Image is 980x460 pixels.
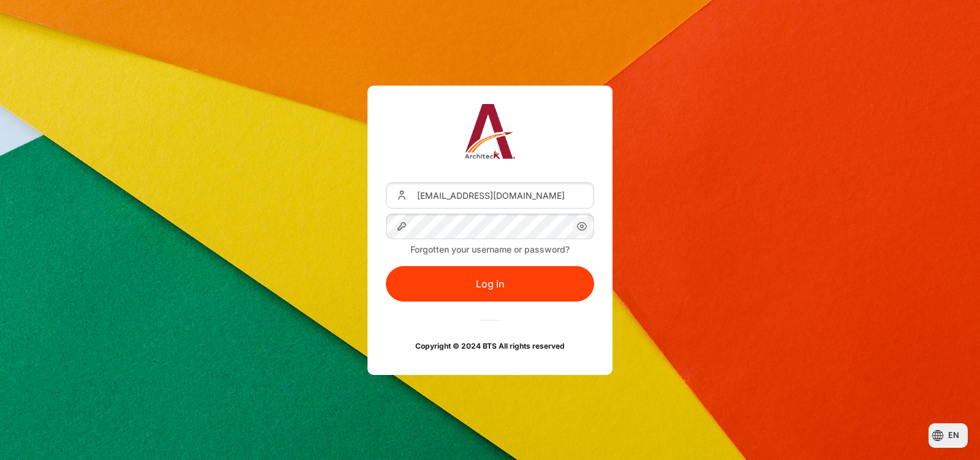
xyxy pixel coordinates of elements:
a: Architeck [465,104,516,164]
img: Architeck [465,104,516,159]
a: Forgotten your username or password? [410,244,570,254]
strong: Copyright © 2024 BTS All rights reserved [415,341,565,351]
input: Username or Email Address [386,182,594,208]
span: en [948,429,959,442]
button: Languages [929,423,968,448]
button: Log in [386,266,594,302]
